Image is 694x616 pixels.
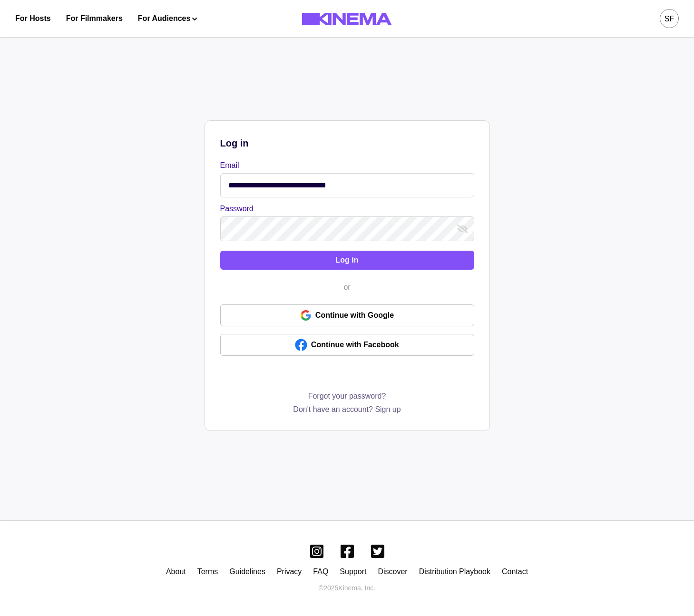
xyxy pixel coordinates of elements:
[15,13,51,24] a: For Hosts
[220,203,469,215] label: Password
[220,136,474,150] p: Log in
[220,334,474,356] a: Continue with Facebook
[220,251,474,270] button: Log in
[220,304,474,326] a: Continue with Google
[313,567,328,576] a: FAQ
[229,567,265,576] a: Guidelines
[378,567,407,576] a: Discover
[319,583,375,593] p: © 2025 Kinema, Inc.
[66,13,123,24] a: For Filmmakers
[293,404,401,415] a: Don't have an account? Sign up
[220,160,469,171] label: Email
[138,13,197,24] button: For Audiences
[419,567,490,576] a: Distribution Playbook
[455,221,470,236] button: show password
[308,391,386,404] a: Forgot your password?
[340,567,366,576] a: Support
[665,13,674,25] div: SF
[197,567,218,576] a: Terms
[502,567,528,576] a: Contact
[277,567,302,576] a: Privacy
[336,282,358,293] div: or
[166,567,186,576] a: About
